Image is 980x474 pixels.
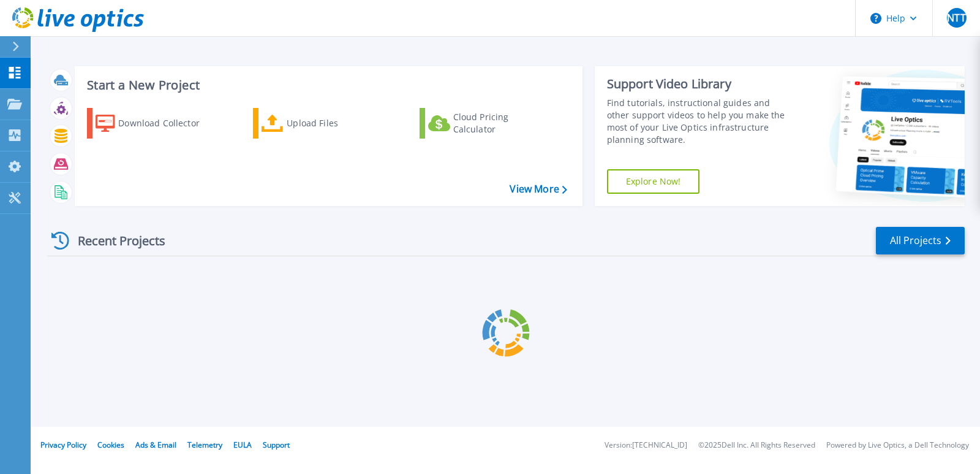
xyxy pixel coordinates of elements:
[876,227,965,254] a: All Projects
[187,440,222,450] a: Telemetry
[135,440,176,450] a: Ads & Email
[47,226,182,256] div: Recent Projects
[826,442,969,449] li: Powered by Live Optics, a Dell Technology
[233,440,252,450] a: EULA
[97,440,124,450] a: Cookies
[607,76,793,92] div: Support Video Library
[40,440,86,450] a: Privacy Policy
[453,111,551,136] div: Cloud Pricing Calculator
[698,442,815,449] li: © 2025 Dell Inc. All Rights Reserved
[510,183,567,195] a: View More
[420,108,556,139] a: Cloud Pricing Calculator
[87,108,224,139] a: Download Collector
[605,442,687,449] li: Version: [TECHNICAL_ID]
[607,97,793,146] div: Find tutorials, instructional guides and other support videos to help you make the most of your L...
[253,108,390,139] a: Upload Files
[118,111,216,136] div: Download Collector
[263,440,290,450] a: Support
[287,111,385,136] div: Upload Files
[87,78,567,92] h3: Start a New Project
[947,13,965,23] span: NTT
[607,169,700,194] a: Explore Now!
